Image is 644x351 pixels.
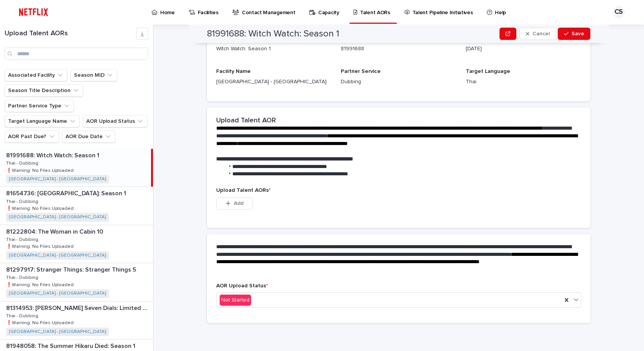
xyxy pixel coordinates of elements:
[6,312,40,319] p: Thai - Dubbing
[6,341,137,350] p: 81948058: The Summer Hikaru Died: Season 1
[216,69,251,74] span: Facility Name
[5,115,80,127] button: Target Language Name
[341,69,381,74] span: Partner Service
[83,115,148,127] button: AOR Upload Status
[62,130,115,143] button: AOR Due Date
[466,78,581,86] p: Thai
[216,117,276,125] h2: Upload Talent AOR
[6,204,75,211] p: ❗️Warning: No Files Uploaded
[572,31,584,36] span: Save
[558,28,590,40] button: Save
[9,253,106,258] a: [GEOGRAPHIC_DATA] - [GEOGRAPHIC_DATA]
[6,188,128,197] p: 81654736: [GEOGRAPHIC_DATA]: Season 1
[6,281,75,288] p: ❗️Warning: No Files Uploaded
[216,283,268,288] span: AOR Upload Status
[6,236,40,242] p: Thai - Dubbing
[341,78,456,86] p: Dubbing
[6,303,151,312] p: 81314953: Agatha Christie's Seven Dials: Limited Series
[466,45,581,53] p: [DATE]
[15,5,52,20] img: ifQbXi3ZQGMSEF7WDB7W
[6,198,40,204] p: Thai - Dubbing
[71,69,117,81] button: Season MID
[9,176,106,182] a: [GEOGRAPHIC_DATA] - [GEOGRAPHIC_DATA]
[466,69,510,74] span: Target Language
[216,78,332,86] p: [GEOGRAPHIC_DATA] - [GEOGRAPHIC_DATA]
[6,242,75,249] p: ❗️Warning: No Files Uploaded
[532,31,550,36] span: Cancel
[9,329,106,335] a: [GEOGRAPHIC_DATA] - [GEOGRAPHIC_DATA]
[6,166,75,173] p: ❗️Warning: No Files Uploaded
[5,84,83,97] button: Season Title Description
[5,100,74,112] button: Partner Service Type
[6,227,105,236] p: 81222804: The Woman in Cabin 10
[220,295,251,306] div: Not Started
[9,291,106,296] a: [GEOGRAPHIC_DATA] - [GEOGRAPHIC_DATA]
[216,197,253,209] button: Add
[234,201,243,206] span: Add
[6,274,40,280] p: Thai - Dubbing
[519,28,556,40] button: Cancel
[6,150,101,159] p: 81991688: Witch Watch: Season 1
[5,130,59,143] button: AOR Past Due?
[207,28,339,40] h2: 81991688: Witch Watch: Season 1
[613,6,625,18] div: CS
[5,69,67,81] button: Associated Facility
[216,188,271,193] span: Upload Talent AORs
[6,265,138,274] p: 81297917: Stranger Things: Stranger Things 5
[6,159,40,166] p: Thai - Dubbing
[5,48,148,60] input: Search
[341,45,456,53] p: 81991688
[216,45,332,53] p: Witch Watch: Season 1
[5,30,136,38] h1: Upload Talent AORs
[9,214,106,220] a: [GEOGRAPHIC_DATA] - [GEOGRAPHIC_DATA]
[6,319,75,326] p: ❗️Warning: No Files Uploaded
